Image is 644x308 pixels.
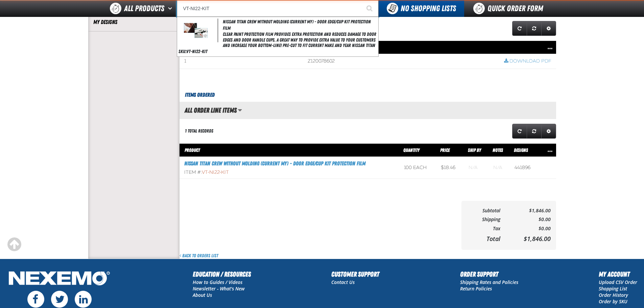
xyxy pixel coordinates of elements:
[541,124,556,139] a: Expand or Collapse Grid Settings
[467,206,501,215] td: Subtotal
[599,285,627,292] a: Shopping List
[399,157,436,179] td: 100 each
[460,285,492,292] a: Return Policies
[510,157,539,179] td: 441896
[180,106,237,114] h2: All Order Line Items
[403,147,420,153] span: Quantity
[180,54,303,69] td: 1
[331,269,379,279] h2: Customer Support
[124,2,164,15] span: All Products
[467,224,501,233] td: Tax
[493,147,503,153] span: Notes
[467,215,501,224] td: Shipping
[193,269,251,279] h2: Education / Resources
[524,235,551,243] span: $1,846.00
[504,58,551,65] a: Download PDF row action
[193,292,212,298] a: About Us
[599,279,637,285] a: Upload CSV Order
[440,147,450,153] span: Price
[527,124,542,139] a: Reset grid action
[499,41,556,54] th: Row actions
[238,104,242,116] button: Manage grid views. Current view is All Order Line Items
[468,147,481,153] span: Ship By
[180,253,218,259] a: Back to Orders List
[223,19,371,31] span: Nissan Titan Crew without molding (Current MY) - Door Edge/Cup Kit Protection Film
[539,143,556,157] th: Row actions
[303,54,499,69] td: Z120078602
[514,147,528,153] span: Designs
[599,298,627,305] a: Order by SKU
[401,4,456,13] span: No Shopping Lists
[178,49,207,54] span: SKU:VT-NI22-KIT
[512,21,527,36] a: Refresh grid action
[7,237,22,252] div: Scroll to the top
[541,21,556,36] a: Expand or Collapse Grid Settings
[467,233,501,244] td: Total
[184,169,395,176] div: Item #:
[500,224,550,233] td: $0.00
[193,279,242,285] a: How to Guides / Videos
[527,21,542,36] a: Reset grid action
[7,269,112,289] img: Nexemo Logo
[460,269,518,279] h2: Order Support
[93,18,174,26] a: My Designs
[460,279,518,285] a: Shipping Rates and Policies
[193,285,245,292] a: Newsletter - What's New
[464,157,488,179] td: Blank
[599,269,637,279] h2: My Account
[500,215,550,224] td: $0.00
[184,160,365,167] a: Nissan Titan Crew without molding (Current MY) - Door Edge/Cup Kit Protection Film
[202,169,229,175] span: VT-NI22-KIT
[185,128,213,134] div: 1 total records
[512,124,527,139] a: Refresh grid action
[436,157,464,179] td: $18.46
[488,157,510,179] td: Blank
[180,91,556,99] h3: Items Ordered
[331,279,355,285] a: Contact Us
[184,19,208,42] img: 5b115888ce73b940522477-3m-door-edge-cup-guard-protection-film-kit_3_56.jpg
[223,31,377,48] span: Clear paint protection film provides extra protection and reduces damage to door edges and door h...
[599,292,628,298] a: Order History
[185,147,200,153] span: Product
[500,206,550,215] td: $1,846.00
